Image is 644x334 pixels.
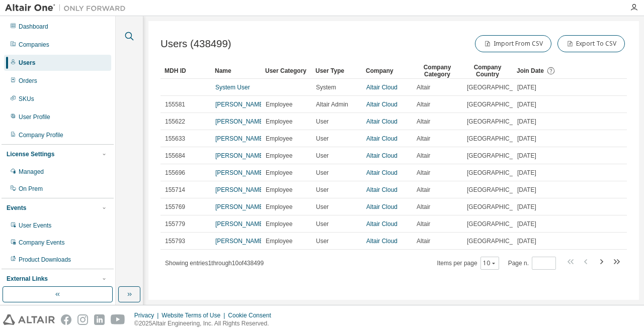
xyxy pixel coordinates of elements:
span: Join Date [517,67,544,74]
div: User Type [315,63,358,79]
span: [GEOGRAPHIC_DATA] [467,135,530,143]
a: Altair Cloud [366,186,397,193]
span: 155779 [165,220,185,228]
span: [DATE] [517,169,536,177]
span: Employee [266,237,292,245]
span: [GEOGRAPHIC_DATA] [467,118,530,126]
span: Page n. [508,257,556,270]
div: User Profile [19,113,50,121]
a: Altair Cloud [366,238,397,245]
span: Altair [417,152,430,160]
span: Altair [417,100,430,108]
span: [DATE] [517,203,536,211]
img: instagram.svg [77,314,88,325]
span: Employee [266,186,292,194]
span: User [316,169,329,177]
span: User [316,220,329,228]
span: [GEOGRAPHIC_DATA] [467,83,530,91]
div: Orders [19,77,37,85]
div: Company Events [19,239,64,247]
a: Altair Cloud [366,169,397,176]
img: facebook.svg [61,314,71,325]
span: Altair [417,203,430,211]
a: Altair Cloud [366,84,397,91]
img: altair_logo.svg [3,314,55,325]
a: [PERSON_NAME] [215,220,265,228]
button: Import From CSV [475,35,551,52]
span: Employee [266,152,292,160]
span: [GEOGRAPHIC_DATA] [467,186,530,194]
a: Altair Cloud [366,152,397,159]
span: [GEOGRAPHIC_DATA] [467,100,530,108]
div: User Category [265,63,307,79]
span: Altair [417,135,430,143]
span: User [316,186,329,194]
span: [DATE] [517,135,536,143]
a: [PERSON_NAME] [215,118,265,125]
span: [GEOGRAPHIC_DATA] [467,203,530,211]
span: User [316,203,329,211]
p: © 2025 Altair Engineering, Inc. All Rights Reserved. [134,319,277,328]
div: Name [215,63,257,79]
span: System [316,83,336,91]
span: Employee [266,118,292,126]
div: Company Category [416,63,458,79]
div: Users [19,59,35,67]
a: [PERSON_NAME] [215,203,265,210]
span: 155684 [165,152,185,160]
span: 155622 [165,118,185,126]
span: [DATE] [517,83,536,91]
span: Altair Admin [316,100,348,108]
span: Employee [266,220,292,228]
span: Altair [417,83,430,91]
span: User [316,152,329,160]
div: Cookie Consent [228,311,277,319]
span: 155633 [165,135,185,143]
span: 155696 [165,169,185,177]
div: Companies [19,41,49,49]
span: [GEOGRAPHIC_DATA] [467,237,530,245]
span: Users (438499) [160,38,231,50]
div: Website Terms of Use [162,311,228,319]
a: [PERSON_NAME] [215,186,265,193]
span: [GEOGRAPHIC_DATA] [467,220,530,228]
div: Company Country [466,63,509,79]
span: [DATE] [517,100,536,108]
div: Managed [19,168,44,176]
span: Altair [417,220,430,228]
span: [DATE] [517,237,536,245]
a: Altair Cloud [366,118,397,125]
img: Altair One [5,3,131,13]
button: 10 [483,259,497,267]
div: External Links [7,275,48,283]
span: Altair [417,237,430,245]
span: 155714 [165,186,185,194]
a: System User [215,84,250,91]
a: [PERSON_NAME] [215,152,265,159]
span: Employee [266,203,292,211]
span: [DATE] [517,186,536,194]
div: License Settings [7,150,54,158]
a: [PERSON_NAME] [215,169,265,176]
a: [PERSON_NAME] [215,101,265,108]
span: Altair [417,169,430,177]
svg: Date when the user was first added or directly signed up. If the user was deleted and later re-ad... [546,66,555,75]
img: youtube.svg [111,314,125,325]
div: Company [366,63,408,79]
a: Altair Cloud [366,135,397,142]
span: [GEOGRAPHIC_DATA] [467,152,530,160]
span: Employee [266,135,292,143]
button: Export To CSV [557,35,625,52]
a: [PERSON_NAME] [215,135,265,142]
span: User [316,118,329,126]
span: [DATE] [517,152,536,160]
span: [DATE] [517,118,536,126]
div: MDH ID [165,63,207,79]
span: Altair [417,118,430,126]
span: [DATE] [517,220,536,228]
span: Employee [266,100,292,108]
span: [GEOGRAPHIC_DATA] [467,169,530,177]
a: [PERSON_NAME] [215,238,265,245]
div: Events [7,204,26,212]
div: On Prem [19,185,43,193]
